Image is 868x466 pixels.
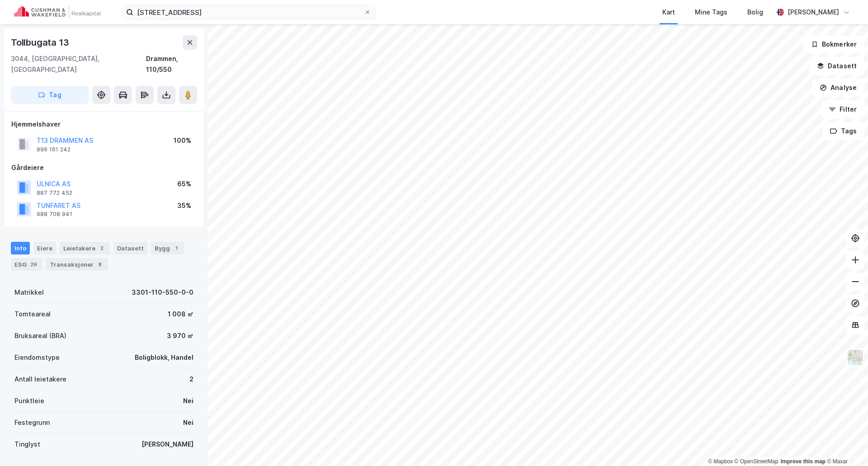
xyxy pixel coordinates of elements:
div: 1 008 ㎡ [168,309,193,320]
div: 29 [28,260,39,269]
div: Eiendomstype [14,352,60,363]
button: Tag [11,86,89,104]
a: OpenStreetMap [735,458,778,465]
div: 1 [172,244,181,253]
div: Datasett [113,242,147,254]
div: Kart [662,7,675,18]
a: Mapbox [708,458,733,465]
div: 996 161 242 [37,146,71,153]
div: Matrikkel [14,287,44,298]
button: Bokmerker [803,35,864,53]
div: Bolig [747,7,763,18]
div: Kontrollprogram for chat [823,423,868,466]
div: Punktleie [14,395,44,406]
div: Antall leietakere [14,374,66,385]
div: 3044, [GEOGRAPHIC_DATA], [GEOGRAPHIC_DATA] [11,53,146,75]
div: Info [11,242,30,254]
div: Boligblokk, Handel [135,352,193,363]
div: Festegrunn [14,417,50,428]
div: 65% [177,179,191,189]
a: Improve this map [781,458,826,465]
div: 100% [174,135,191,146]
div: 3 970 ㎡ [167,330,193,341]
button: Datasett [809,57,864,75]
div: ESG [11,258,42,271]
div: Transaksjoner [46,258,108,271]
div: Tomteareal [14,309,51,320]
div: Hjemmelshaver [11,119,197,130]
input: Søk på adresse, matrikkel, gårdeiere, leietakere eller personer [133,5,364,19]
div: [PERSON_NAME] [142,439,193,450]
div: Leietakere [60,242,110,254]
img: Z [847,349,864,366]
div: 988 708 941 [37,211,72,218]
div: 8 [95,260,104,269]
div: Gårdeiere [11,162,197,173]
iframe: Chat Widget [823,423,868,466]
div: Tollbugata 13 [11,35,71,50]
div: 35% [177,200,191,211]
div: Tinglyst [14,439,40,450]
button: Analyse [812,79,864,97]
div: 3301-110-550-0-0 [132,287,193,298]
button: Filter [821,100,864,118]
div: [PERSON_NAME] [788,7,839,18]
div: 2 [97,244,106,253]
div: Eiere [33,242,56,254]
div: Bygg [151,242,184,254]
div: Bruksareal (BRA) [14,330,66,341]
div: Nei [183,395,193,406]
div: Mine Tags [695,7,727,18]
img: cushman-wakefield-realkapital-logo.202ea83816669bd177139c58696a8fa1.svg [14,6,100,19]
button: Tags [822,122,864,140]
div: 887 772 452 [37,189,72,197]
div: Nei [183,417,193,428]
div: Drammen, 110/550 [146,53,197,75]
div: 2 [189,374,193,385]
